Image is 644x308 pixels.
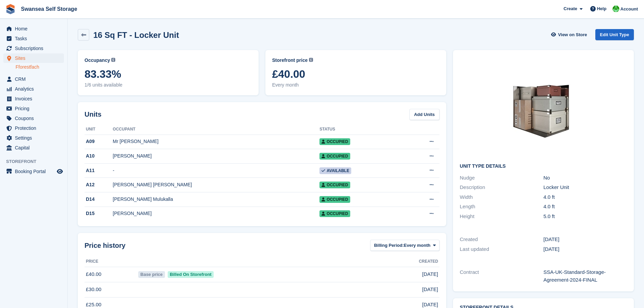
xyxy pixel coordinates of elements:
[404,242,431,249] span: Every month
[544,245,627,253] div: [DATE]
[620,6,638,13] span: Account
[319,196,350,203] span: Occupied
[558,31,587,38] span: View on Store
[272,68,439,80] span: £40.00
[460,245,543,253] div: Last updated
[564,5,577,12] span: Create
[597,5,606,12] span: Help
[168,271,214,278] span: Billed On Storefront
[15,133,55,143] span: Settings
[85,181,113,188] div: A12
[422,270,438,278] span: [DATE]
[111,58,115,62] img: icon-info-grey-7440780725fd019a000dd9b08b2336e03edf1995a4989e88bcd33f0948082b44.svg
[460,164,627,169] h2: Unit Type details
[544,203,627,211] div: 4.0 ft
[272,81,439,89] span: Every month
[113,196,320,203] div: [PERSON_NAME] Mulukalla
[3,24,64,33] a: menu
[309,58,313,62] img: icon-info-grey-7440780725fd019a000dd9b08b2336e03edf1995a4989e88bcd33f0948082b44.svg
[460,268,543,284] div: Contract
[85,124,113,135] th: Unit
[85,138,113,145] div: A09
[3,104,64,113] a: menu
[613,5,619,12] img: Andrew Robbins
[113,152,320,160] div: [PERSON_NAME]
[3,44,64,53] a: menu
[319,138,350,145] span: Occupied
[15,44,55,53] span: Subscriptions
[319,182,350,188] span: Occupied
[544,268,627,284] div: SSA-UK-Standard-Storage-Agreement-2024-FINAL
[15,167,55,176] span: Booking Portal
[3,53,64,63] a: menu
[15,24,55,33] span: Home
[15,53,55,63] span: Sites
[319,153,350,160] span: Occupied
[85,68,252,80] span: 83.33%
[113,163,320,178] td: -
[319,210,350,217] span: Occupied
[3,74,64,84] a: menu
[544,213,627,220] div: 5.0 ft
[15,123,55,133] span: Protection
[15,84,55,94] span: Analytics
[85,81,252,89] span: 1/6 units available
[3,123,64,133] a: menu
[85,57,110,64] span: Occupancy
[409,109,439,120] a: Add Units
[85,167,113,174] div: A11
[15,114,55,123] span: Coupons
[460,193,543,201] div: Width
[85,196,113,203] div: D14
[460,184,543,191] div: Description
[493,57,594,158] img: Locker%20Small%20-%20Plain.jpg
[422,286,438,293] span: [DATE]
[5,4,16,14] img: stora-icon-8386f47178a22dfd0bd8f6a31ec36ba5ce8667c1dd55bd0f319d3a0aa187defe.svg
[460,203,543,211] div: Length
[113,181,320,188] div: [PERSON_NAME] [PERSON_NAME]
[85,256,137,267] th: Price
[16,64,64,70] a: Fforestfach
[85,109,101,119] h2: Units
[113,138,320,145] div: Mr [PERSON_NAME]
[3,94,64,103] a: menu
[56,167,64,175] a: Preview store
[3,84,64,94] a: menu
[272,57,308,64] span: Storefront price
[419,258,438,264] span: Created
[3,143,64,152] a: menu
[15,143,55,152] span: Capital
[3,133,64,143] a: menu
[370,240,439,251] button: Billing Period: Every month
[85,240,125,251] span: Price history
[319,124,402,135] th: Status
[15,104,55,113] span: Pricing
[113,124,320,135] th: Occupant
[85,267,137,282] td: £40.00
[85,210,113,217] div: D15
[113,210,320,217] div: [PERSON_NAME]
[138,271,165,278] span: Base price
[3,114,64,123] a: menu
[6,158,67,165] span: Storefront
[544,174,627,182] div: No
[544,193,627,201] div: 4.0 ft
[319,167,351,174] span: Available
[544,184,627,191] div: Locker Unit
[18,3,80,15] a: Swansea Self Storage
[544,236,627,243] div: [DATE]
[550,29,590,40] a: View on Store
[85,282,137,297] td: £30.00
[15,74,55,84] span: CRM
[460,174,543,182] div: Nudge
[3,34,64,43] a: menu
[460,213,543,220] div: Height
[460,236,543,243] div: Created
[93,30,179,40] h2: 16 Sq FT - Locker Unit
[85,152,113,160] div: A10
[595,29,634,40] a: Edit Unit Type
[15,94,55,103] span: Invoices
[15,34,55,43] span: Tasks
[374,242,404,249] span: Billing Period:
[3,167,64,176] a: menu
